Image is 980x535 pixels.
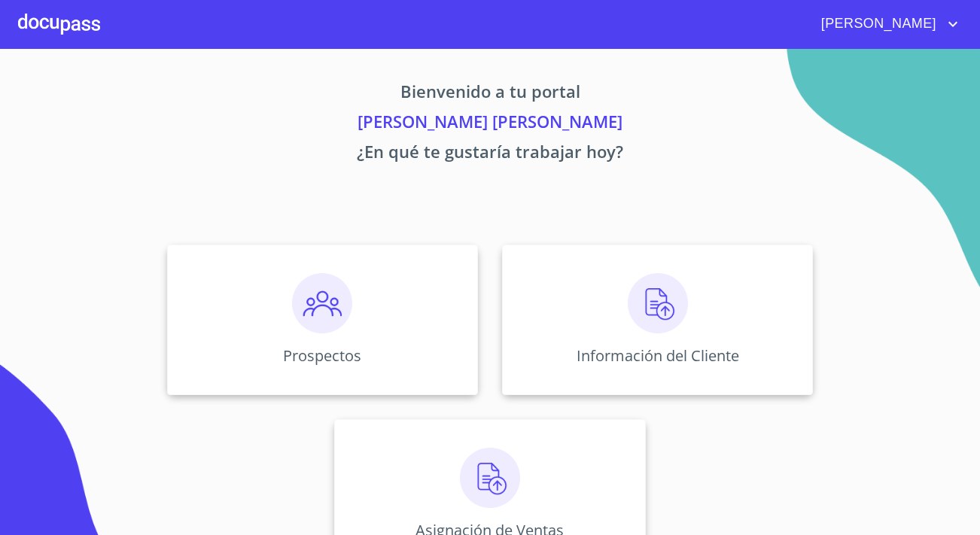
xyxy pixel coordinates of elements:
[810,12,944,36] span: [PERSON_NAME]
[810,12,962,36] button: account of current user
[283,345,361,366] p: Prospectos
[628,273,688,333] img: carga.png
[292,273,352,333] img: prospectos.png
[26,79,954,109] p: Bienvenido a tu portal
[460,448,520,508] img: carga.png
[26,139,954,169] p: ¿En qué te gustaría trabajar hoy?
[577,345,739,366] p: Información del Cliente
[26,109,954,139] p: [PERSON_NAME] [PERSON_NAME]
